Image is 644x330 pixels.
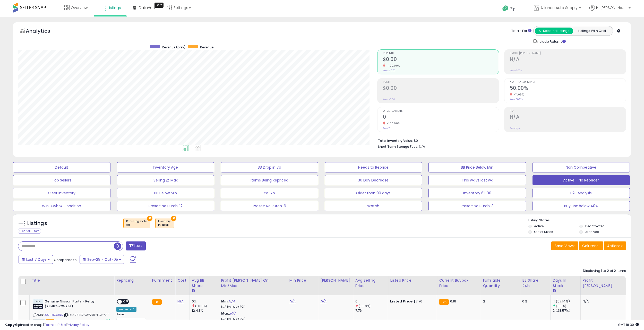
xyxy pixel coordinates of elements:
b: Total Inventory Value: [378,138,413,143]
small: (-100%) [359,304,371,308]
small: -100.00% [385,121,400,125]
label: Deactivated [585,224,605,228]
button: Selling @ Max [117,175,214,185]
button: Last 7 Days [19,255,53,264]
strong: Copyright [5,322,24,327]
button: Sep-29 - Oct-05 [80,255,124,264]
div: 12.43% [192,308,219,313]
a: N/A [229,299,235,304]
span: Compared to: [54,257,78,262]
div: Clear All Filters [18,229,41,233]
div: Current Buybox Price [439,278,478,289]
div: Tooltip anchor [154,3,164,8]
button: BB Below Min [117,188,214,198]
a: B00HKSCUNK [44,313,63,317]
div: Listed Price [390,278,435,283]
small: Prev: $0.00 [383,98,395,101]
label: Out of Stock [534,230,553,234]
b: Short Term Storage Fees: [378,144,418,149]
a: Help [498,1,526,17]
button: Save View [551,241,578,250]
div: Title [32,278,112,283]
span: Last 7 Days [26,257,47,262]
div: Avg Selling Price [355,278,386,289]
label: Archived [585,230,599,234]
div: off [126,223,147,227]
button: × [171,216,176,221]
b: Genuine Nissan Parts - Relay (284B7-CW29E) [45,299,107,310]
button: Listings With Cost [573,28,611,34]
small: FBA [439,299,449,305]
span: Alliance Auto Supply [540,5,578,10]
button: Buy Box below 40% [533,201,630,211]
span: Ordered Items [383,110,499,112]
a: Terms of Use [44,322,66,327]
button: Preset: No Purch. 12 [117,201,214,211]
div: Profit [PERSON_NAME] on Min/Max [221,278,285,289]
a: N/A [289,299,296,304]
i: Get Help [502,5,509,12]
span: Profit [PERSON_NAME] [510,52,626,55]
div: 0% [192,299,219,304]
div: 2 [483,299,516,304]
div: Fulfillment [152,278,173,283]
a: N/A [177,299,184,304]
span: Avg. Buybox Share [510,81,626,84]
button: 30 Day Decrease [325,175,422,185]
a: Privacy Policy [67,322,89,327]
div: 0 [355,299,388,304]
b: Listed Price: [390,299,414,304]
button: This wk vs last wk [428,175,526,185]
h2: N/A [510,114,626,121]
span: 6.81 [450,299,456,304]
li: $0 [378,137,622,143]
button: Filters [126,241,146,250]
a: N/A [230,311,236,316]
span: All listings currently available for purchase on Amazon [33,319,45,324]
div: BB Share 24h. [522,278,548,289]
div: 2 (28.57%) [553,308,580,313]
button: BB Drop in 7d [221,162,318,172]
p: Listing States: [528,218,631,223]
img: 41bikNVusKL._SL40_.jpg [33,299,43,309]
span: N/A [419,144,425,149]
div: Avg BB Share [192,278,217,289]
button: Older than 90 days [325,188,422,198]
small: Prev: 56.22% [510,98,523,101]
span: FBA [46,319,54,324]
button: Preset: No Purch. 3 [428,201,526,211]
button: Preset: No Purch. 6 [221,201,318,211]
button: Items Being Repriced [221,175,318,185]
button: Active - No Repricer [533,175,630,185]
span: Help [509,7,516,11]
div: Cost [177,278,187,283]
button: Actions [604,241,626,250]
small: FBA [152,299,162,305]
span: Profit [383,81,499,84]
button: BB Price Below Min [428,162,526,172]
span: Listings [108,5,121,10]
div: Include Returns [529,38,572,44]
span: ROI [510,110,626,112]
small: Prev: 0.00% [510,69,522,72]
div: 4 (57.14%) [553,299,580,304]
small: Prev: 2 [383,127,390,130]
div: Displaying 1 to 2 of 2 items [583,268,626,273]
span: | SKU: 284B7-CW29E-FBA-AAP [64,313,109,317]
span: Inventory : [158,219,171,227]
div: 7.76 [355,308,388,313]
h5: Listings [27,220,47,227]
span: Hi [PERSON_NAME] [596,5,627,10]
button: Watch [325,201,422,211]
div: Preset: [116,313,146,324]
small: Days In Stock. [553,289,556,293]
h2: $0.00 [383,56,499,63]
small: (-100%) [195,304,207,308]
div: Amazon AI * [116,307,136,312]
div: Repricing [116,278,148,283]
div: [PERSON_NAME] [320,278,351,283]
div: Totals For [511,29,531,33]
small: (100%) [556,304,566,308]
button: Non Competitive [533,162,630,172]
small: -11.06% [512,93,524,97]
